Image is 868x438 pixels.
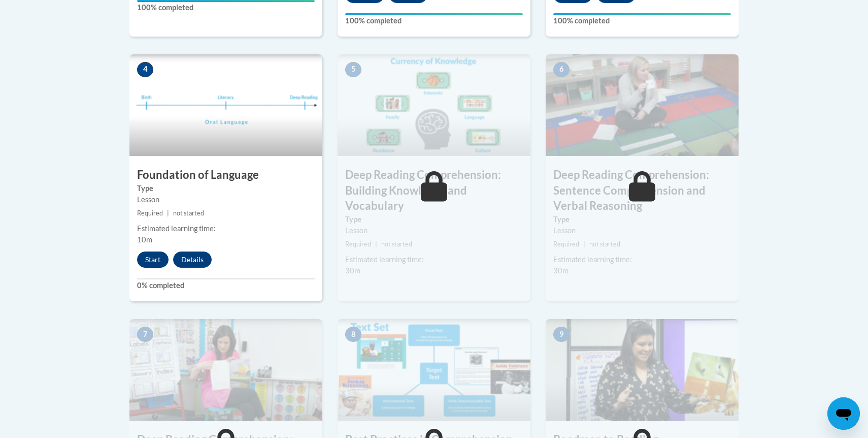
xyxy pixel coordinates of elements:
label: 0% completed [137,280,315,291]
img: Course Image [338,54,530,156]
span: Required [345,240,371,248]
span: 4 [137,62,153,77]
img: Course Image [338,319,530,421]
div: Lesson [553,225,731,236]
h3: Deep Reading Comprehension: Sentence Comprehension and Verbal Reasoning [546,167,739,214]
span: 30m [345,266,360,275]
label: Type [345,214,523,225]
iframe: Button to launch messaging window [827,397,860,430]
span: 5 [345,62,361,77]
button: Details [173,252,212,268]
div: Lesson [345,225,523,236]
div: Estimated learning time: [345,254,523,265]
span: 8 [345,327,361,342]
img: Course Image [129,319,322,421]
span: 6 [553,62,570,77]
img: Course Image [546,319,739,421]
span: 10m [137,235,152,244]
span: not started [589,240,620,248]
label: Type [553,214,731,225]
label: 100% completed [137,2,315,13]
img: Course Image [546,54,739,156]
span: 9 [553,327,570,342]
span: not started [173,209,204,217]
div: Your progress [345,13,523,15]
label: 100% completed [553,15,731,26]
span: Required [553,240,579,248]
span: | [583,240,585,248]
span: | [375,240,377,248]
h3: Foundation of Language [129,167,322,183]
label: Type [137,183,315,194]
h3: Deep Reading Comprehension: Building Knowledge and Vocabulary [338,167,530,214]
span: | [167,209,169,217]
span: not started [381,240,412,248]
span: Required [137,209,163,217]
div: Estimated learning time: [137,223,315,234]
div: Lesson [137,194,315,205]
div: Your progress [553,13,731,15]
img: Course Image [129,54,322,156]
button: Start [137,252,169,268]
div: Estimated learning time: [553,254,731,265]
label: 100% completed [345,15,523,26]
span: 30m [553,266,569,275]
span: 7 [137,327,153,342]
